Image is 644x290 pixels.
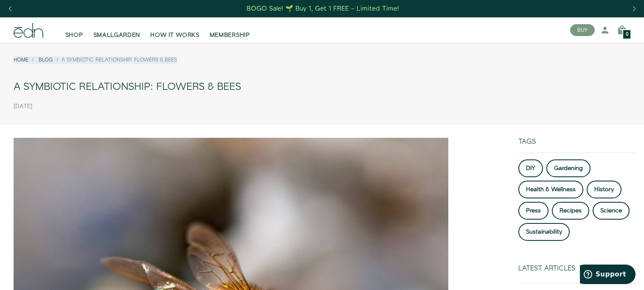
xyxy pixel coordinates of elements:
[60,21,88,39] a: SHOP
[39,56,53,64] a: Blog
[580,265,636,286] iframe: Opens a widget where you can find more information
[210,31,250,39] span: MEMBERSHIP
[570,24,595,36] button: BUY
[518,223,570,241] a: Sustainability
[518,265,603,273] div: Latest Articles
[247,4,399,13] div: BOGO Sale! 🌱 Buy 1, Get 1 FREE – Limited Time!
[518,202,548,220] a: Press
[88,21,146,39] a: SMALLGARDEN
[587,181,622,198] a: History
[14,56,177,64] nav: breadcrumbs
[518,159,543,177] a: DIY
[518,181,583,198] a: Health & Wellness
[53,56,177,64] li: A Symbiotic Relationship: Flowers & Bees
[518,138,637,153] div: Tags
[14,103,32,110] time: [DATE]
[626,32,628,37] span: 0
[246,2,400,15] a: BOGO Sale! 🌱 Buy 1, Get 1 FREE – Limited Time!
[593,202,630,220] a: Science
[205,21,255,39] a: MEMBERSHIP
[552,202,589,220] a: Recipes
[150,31,199,39] span: HOW IT WORKS
[14,78,630,97] div: A Symbiotic Relationship: Flowers & Bees
[145,21,204,39] a: HOW IT WORKS
[546,159,591,177] a: Gardening
[14,56,28,64] a: Home
[65,31,83,39] span: SHOP
[93,31,141,39] span: SMALLGARDEN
